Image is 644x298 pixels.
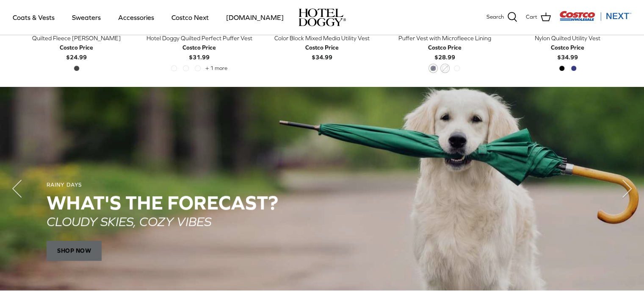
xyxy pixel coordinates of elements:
[513,33,623,43] div: Nylon Quilted Utility Vest
[5,3,62,32] a: Coats & Vests
[299,8,346,26] img: hoteldoggycom
[610,172,644,206] button: Next
[526,12,551,23] a: Cart
[47,181,597,189] div: RAINY DAYS
[164,3,216,32] a: Costco Next
[22,33,132,62] a: Quilted Fleece [PERSON_NAME] Costco Price$24.99
[182,43,216,52] div: Costco Price
[267,33,377,43] div: Color Block Mixed Media Utility Vest
[182,43,216,60] b: $31.99
[390,33,500,43] div: Puffer Vest with Microfleece Lining
[305,43,339,52] div: Costco Price
[486,13,504,22] span: Search
[526,13,537,22] span: Cart
[559,11,631,21] img: Costco Next
[22,33,132,43] div: Quilted Fleece [PERSON_NAME]
[428,43,462,52] div: Costco Price
[428,43,462,60] b: $28.99
[47,241,102,261] span: SHOP NOW
[559,16,631,22] a: Visit Costco Next
[47,214,211,228] em: CLOUDY SKIES, COZY VIBES
[144,33,254,43] div: Hotel Doggy Quilted Perfect Puffer Vest
[111,3,162,32] a: Accessories
[299,8,346,26] a: hoteldoggy.com hoteldoggycom
[60,43,93,52] div: Costco Price
[267,33,377,62] a: Color Block Mixed Media Utility Vest Costco Price$34.99
[551,43,584,52] div: Costco Price
[551,43,584,60] b: $34.99
[60,43,93,60] b: $24.99
[486,12,517,23] a: Search
[205,65,227,71] span: + 1 more
[218,3,291,32] a: [DOMAIN_NAME]
[513,33,623,62] a: Nylon Quilted Utility Vest Costco Price$34.99
[144,33,254,62] a: Hotel Doggy Quilted Perfect Puffer Vest Costco Price$31.99
[390,33,500,62] a: Puffer Vest with Microfleece Lining Costco Price$28.99
[64,3,108,32] a: Sweaters
[305,43,339,60] b: $34.99
[47,192,597,214] h2: WHAT'S THE Forecast?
